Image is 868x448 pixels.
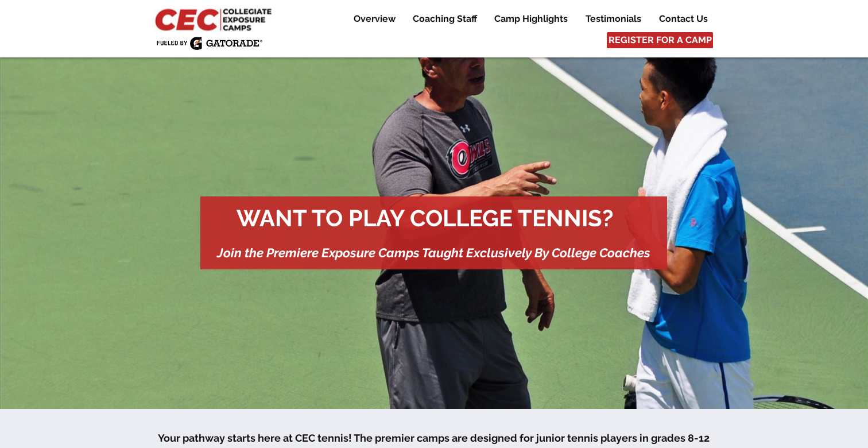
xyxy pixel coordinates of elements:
p: Overview [348,12,401,26]
a: Contact Us [650,12,716,26]
p: Camp Highlights [489,12,573,26]
a: Camp Highlights [486,12,576,26]
a: Testimonials [577,12,650,26]
p: Testimonials [580,12,647,26]
img: CEC Logo Primary_edited.jpg [153,6,277,32]
span: Join the Premiere Exposure Camps Taught Exclusively By College Coaches [217,245,650,260]
nav: Site [336,12,716,26]
a: Coaching Staff [404,12,485,26]
span: REGISTER FOR A CAMP [609,34,712,47]
img: Fueled by Gatorade.png [156,36,262,50]
span: WANT TO PLAY COLLEGE TENNIS? [237,204,613,231]
a: REGISTER FOR A CAMP [607,32,713,48]
a: Overview [345,12,404,26]
p: Contact Us [653,12,714,26]
p: Coaching Staff [407,12,483,26]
